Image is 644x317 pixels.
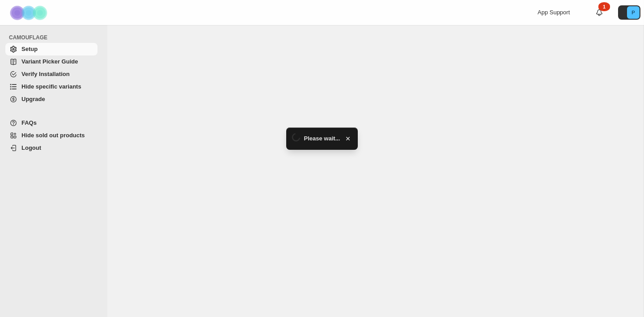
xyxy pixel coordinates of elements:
span: Logout [21,144,41,151]
span: Hide specific variants [21,83,81,90]
span: Upgrade [21,96,45,102]
span: FAQs [21,119,37,126]
span: Variant Picker Guide [21,58,78,65]
a: Hide sold out products [5,129,97,142]
span: Please wait... [304,134,340,143]
a: Setup [5,43,97,55]
a: Logout [5,142,97,154]
span: Setup [21,46,38,52]
a: Variant Picker Guide [5,55,97,68]
span: Verify Installation [21,71,70,77]
span: CAMOUFLAGE [9,34,101,41]
a: Upgrade [5,93,97,106]
a: Hide specific variants [5,80,97,93]
button: Avatar with initials P [618,5,640,20]
a: 1 [595,8,604,17]
span: Avatar with initials P [627,6,640,19]
span: Hide sold out products [21,132,85,139]
a: FAQs [5,117,97,129]
a: Verify Installation [5,68,97,80]
span: App Support [538,9,570,16]
text: P [631,10,635,15]
div: 1 [598,2,610,11]
img: Camouflage [7,0,52,25]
